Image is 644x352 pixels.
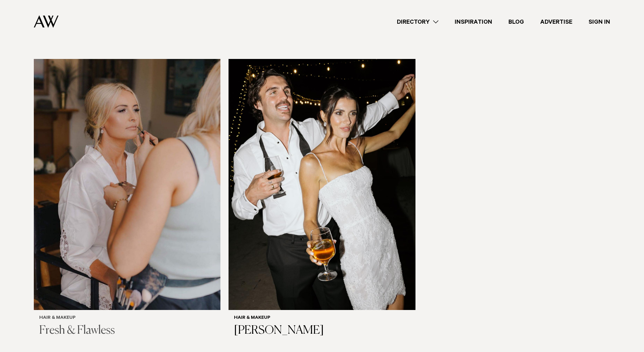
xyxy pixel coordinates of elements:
[532,17,580,26] a: Advertise
[234,324,410,338] h3: [PERSON_NAME]
[389,17,447,26] a: Directory
[34,59,220,343] a: Auckland Weddings Hair & Makeup | Fresh & Flawless Hair & Makeup Fresh & Flawless
[447,17,500,26] a: Inspiration
[500,17,532,26] a: Blog
[229,59,415,343] a: Auckland Weddings Hair & Makeup | Kate Solley Hair & Makeup [PERSON_NAME]
[229,59,415,310] img: Auckland Weddings Hair & Makeup | Kate Solley
[39,315,215,321] h6: Hair & Makeup
[34,15,58,28] img: Auckland Weddings Logo
[580,17,618,26] a: Sign In
[39,324,215,338] h3: Fresh & Flawless
[234,315,410,321] h6: Hair & Makeup
[34,59,220,310] img: Auckland Weddings Hair & Makeup | Fresh & Flawless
